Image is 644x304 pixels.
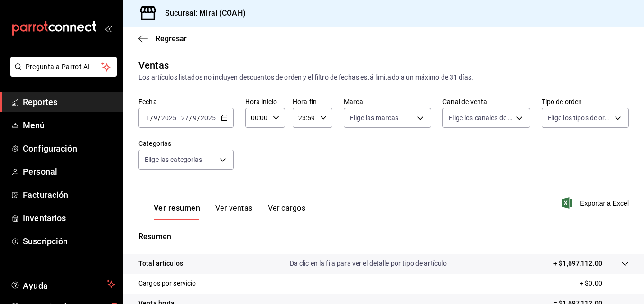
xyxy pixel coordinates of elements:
[23,119,115,132] span: Menú
[23,96,115,108] span: Reportes
[553,259,602,268] p: + $1,697,112.00
[138,58,169,72] div: Ventas
[161,114,177,122] input: ----
[189,114,192,122] span: /
[156,34,187,43] span: Regresar
[293,98,332,105] label: Hora fin
[158,114,161,122] span: /
[150,114,153,122] span: /
[268,204,306,220] button: Ver cargos
[154,204,305,220] div: navigation tabs
[23,165,115,178] span: Personal
[215,204,253,220] button: Ver ventas
[23,142,115,155] span: Configuración
[138,140,234,147] label: Categorías
[580,278,629,288] p: + $0.00
[548,113,611,123] span: Elige los tipos de orden
[138,34,187,43] button: Regresar
[138,98,234,105] label: Fecha
[23,212,115,224] span: Inventarios
[154,204,200,220] button: Ver resumen
[245,98,285,105] label: Hora inicio
[104,25,112,32] button: open_drawer_menu
[138,72,629,82] div: Los artículos listados no incluyen descuentos de orden y el filtro de fechas está limitado a un m...
[344,98,431,105] label: Marca
[138,231,629,242] p: Resumen
[193,114,197,122] input: --
[138,259,183,268] p: Total artículos
[138,278,196,288] p: Cargos por servicio
[7,69,117,79] a: Pregunta a Parrot AI
[542,98,629,105] label: Tipo de orden
[157,8,246,19] h3: Sucursal: Mirai (COAH)
[153,114,158,122] input: --
[23,235,115,248] span: Suscripción
[442,98,530,105] label: Canal de venta
[145,155,202,164] span: Elige las categorías
[26,62,102,72] span: Pregunta a Parrot AI
[564,197,629,209] button: Exportar a Excel
[10,57,117,77] button: Pregunta a Parrot AI
[181,114,189,122] input: --
[178,114,180,122] span: -
[350,113,398,123] span: Elige las marcas
[197,114,200,122] span: /
[23,278,103,290] span: Ayuda
[449,113,512,123] span: Elige los canales de venta
[23,188,115,201] span: Facturación
[146,114,150,122] input: --
[200,114,216,122] input: ----
[290,259,447,268] p: Da clic en la fila para ver el detalle por tipo de artículo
